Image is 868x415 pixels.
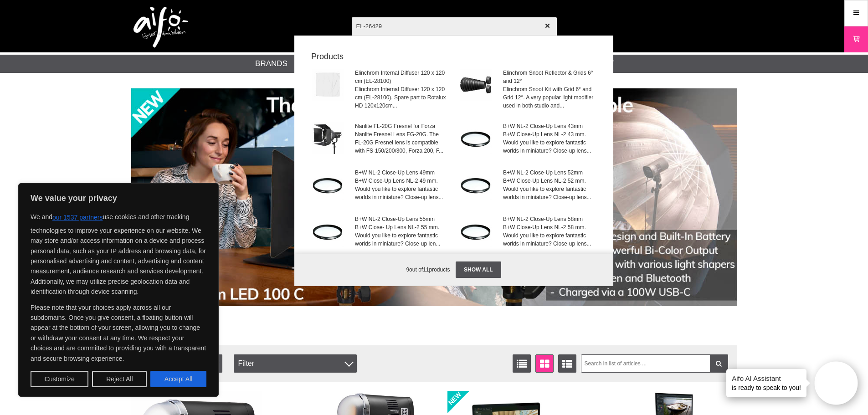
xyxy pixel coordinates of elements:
[454,163,601,209] a: B+W NL-2 Close-Up Lens 52mmB+W Close-Up Lens NL-2 52 mm. Would you like to explore fantastic worl...
[355,223,447,248] span: B+W Close- Up Lens NL-2 55 mm. Would you like to explore fantastic worlds in miniature? Close-up ...
[503,215,596,223] span: B+W NL-2 Close-Up Lens 58mm
[352,10,557,42] input: Search products ...
[460,215,492,247] img: nl2.jpg
[312,169,344,200] img: nl2.jpg
[503,130,596,155] span: B+W Close-Up Lens NL-2 43 mm. Would you like to explore fantastic worlds in miniature? Close-up l...
[460,122,492,154] img: nl2.jpg
[454,117,601,162] a: B+W NL-2 Close-Up Lens 43mmB+W Close-Up Lens NL-2 43 mm. Would you like to explore fantastic worl...
[454,210,601,255] a: B+W NL-2 Close-Up Lens 58mmB+W Close-Up Lens NL-2 58 mm. Would you like to explore fantastic worl...
[355,69,447,85] span: Elinchrom Internal Diffuser 120 x 120 cm (EL-28100)
[312,69,344,101] img: el-26718-001.jpg
[306,210,453,255] a: B+W NL-2 Close-Up Lens 55mmB+W Close- Up Lens NL-2 55 mm. Would you like to explore fantastic wor...
[150,371,206,387] button: Accept All
[31,209,206,297] p: We and use cookies and other tracking technologies to improve your experience on our website. We ...
[355,177,447,201] span: B+W Close-Up Lens NL-2 49 mm. Would you like to explore fantastic worlds in miniature? Close-up l...
[52,209,103,225] button: our 1537 partners
[306,117,453,162] a: Nanlite FL-20G Fresnel for ForzaNanlite Fresnel Lens FG-20G. The FL-20G Fresnel lens is compatibl...
[355,215,447,223] span: B+W NL-2 Close-Up Lens 55mm
[423,266,429,273] span: 11
[503,169,596,177] span: B+W NL-2 Close-Up Lens 52mm
[355,130,447,155] span: Nanlite Fresnel Lens FG-20G. The FL-20G Fresnel lens is compatible with FS-150/200/300, Forza 200...
[503,85,596,110] span: Elinchrom Snoot Kit with Grid 6° and Grid 12°. A very popular light modifier used in both studio ...
[406,266,409,273] span: 9
[134,7,188,48] img: logo.png
[429,266,450,273] span: products
[306,63,453,116] a: Elinchrom Internal Diffuser 120 x 120 cm (EL-28100)Elinchrom Internal Diffuser 120 x 120 cm (EL-2...
[92,371,147,387] button: Reject All
[460,69,492,101] img: el26429-001.jpg
[312,122,344,154] img: na-fl20g-104.jpg
[312,215,344,247] img: nl2.jpg
[255,58,288,70] a: Brands
[31,371,88,387] button: Customize
[355,85,447,110] span: Elinchrom Internal Diffuser 120 x 120 cm (EL-28100). Spare part to Rotalux HD 120x120cm...
[456,261,501,278] a: Show all
[409,266,423,273] span: out of
[355,122,447,130] span: Nanlite FL-20G Fresnel for Forza
[503,122,596,130] span: B+W NL-2 Close-Up Lens 43mm
[460,169,492,200] img: nl2.jpg
[306,163,453,209] a: B+W NL-2 Close-Up Lens 49mmB+W Close-Up Lens NL-2 49 mm. Would you like to explore fantastic worl...
[306,51,602,63] strong: Products
[503,69,596,85] span: Elinchrom Snoot Reflector & Grids 6° and 12°
[31,193,206,204] p: We value your privacy
[355,169,447,177] span: B+W NL-2 Close-Up Lens 49mm
[503,177,596,201] span: B+W Close-Up Lens NL-2 52 mm. Would you like to explore fantastic worlds in miniature? Close-up l...
[31,302,206,364] p: Please note that your choices apply across all our subdomains. Once you give consent, a floating ...
[18,183,219,397] div: We value your privacy
[454,63,601,116] a: Elinchrom Snoot Reflector & Grids 6° and 12°Elinchrom Snoot Kit with Grid 6° and Grid 12°. A very...
[503,223,596,248] span: B+W Close-Up Lens NL-2 58 mm. Would you like to explore fantastic worlds in miniature? Close-up l...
